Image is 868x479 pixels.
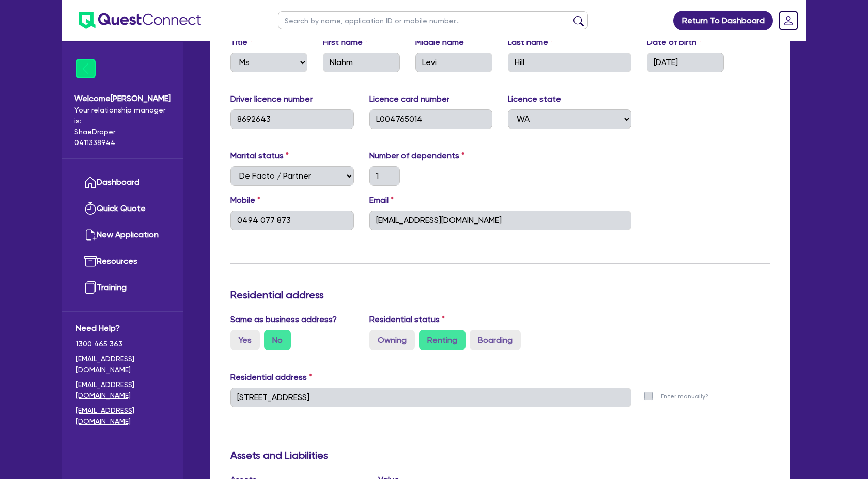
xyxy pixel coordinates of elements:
[76,222,169,248] a: New Application
[230,313,337,326] label: Same as business address?
[775,7,802,34] a: Dropdown toggle
[278,11,588,29] input: Search by name, application ID or mobile number...
[230,371,312,384] label: Residential address
[76,354,169,375] a: [EMAIL_ADDRESS][DOMAIN_NAME]
[415,36,464,49] label: Middle name
[74,105,171,148] span: Your relationship manager is: Shae Draper 0411338944
[673,11,773,30] a: Return To Dashboard
[661,392,708,402] label: Enter manually?
[76,248,169,275] a: Resources
[230,150,289,162] label: Marital status
[470,330,521,350] label: Boarding
[84,281,97,294] img: training
[230,289,770,301] h3: Residential address
[79,12,201,29] img: quest-connect-logo-blue
[647,53,724,72] input: DD / MM / YYYY
[230,93,313,105] label: Driver licence number
[369,93,450,105] label: Licence card number
[230,194,260,206] label: Mobile
[508,93,561,105] label: Licence state
[76,169,169,196] a: Dashboard
[264,330,291,350] label: No
[76,275,169,301] a: Training
[230,330,260,350] label: Yes
[419,330,466,350] label: Renting
[647,36,702,49] label: Date of birth
[84,229,97,241] img: new-application
[76,196,169,222] a: Quick Quote
[76,405,169,427] a: [EMAIL_ADDRESS][DOMAIN_NAME]
[369,313,445,326] label: Residential status
[74,92,171,105] span: Welcome [PERSON_NAME]
[369,330,415,350] label: Owning
[76,59,96,78] img: icon-menu-close
[369,150,464,162] label: Number of dependents
[230,449,770,461] h3: Assets and Liabilities
[323,36,368,49] label: First name
[508,36,553,49] label: Last name
[369,194,394,206] label: Email
[84,202,97,215] img: quick-quote
[76,322,169,334] span: Need Help?
[76,379,169,401] a: [EMAIL_ADDRESS][DOMAIN_NAME]
[76,339,169,349] span: 1300 465 363
[230,36,253,49] label: Title
[84,255,97,267] img: resources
